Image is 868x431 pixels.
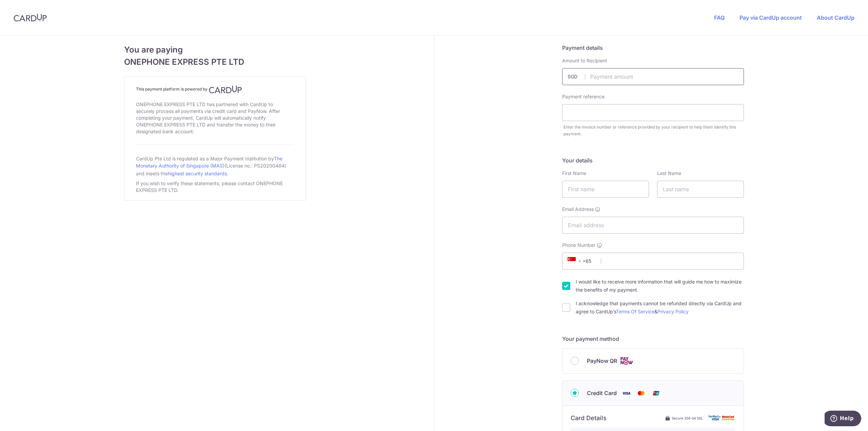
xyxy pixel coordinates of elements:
[817,14,854,21] a: About CardUp
[136,100,294,136] div: ONEPHONE EXPRESS PTE LTD has partnered with CardUp to securely process all payments via credit ca...
[209,85,242,94] img: CardUp
[168,171,227,176] a: highest security standards
[562,93,605,100] label: Payment reference
[587,389,617,397] span: Credit Card
[562,206,594,213] span: Email Address
[562,156,744,164] h5: Your details
[657,170,681,177] label: Last Name
[619,389,633,397] img: Visa
[634,389,648,397] img: Mastercard
[568,257,584,265] span: +65
[564,124,744,137] div: Enter the invoice number or reference provided by your recipient to help them identify this payment.
[616,309,654,314] a: Terms Of Service
[649,389,663,397] img: Union Pay
[714,14,725,21] a: FAQ
[136,179,294,195] div: If you wish to verify these statements, please contact ONEPHONE EXPRESS PTE LTD.
[562,68,744,85] input: Payment amount
[657,309,689,314] a: Privacy Policy
[571,389,735,397] div: Credit Card Visa Mastercard Union Pay
[825,411,861,428] iframe: Opens a widget where you can find more information
[566,257,596,265] span: +65
[576,278,744,294] label: I would like to receive more information that will guide me how to maximize the benefits of my pa...
[136,85,294,94] h4: This payment platform is powered by
[562,242,595,249] span: Phone Number
[568,73,585,80] span: SGD
[124,44,306,56] span: You are paying
[562,57,607,64] label: Amount to Recipient
[571,414,607,422] h6: Card Details
[14,14,47,22] img: CardUp
[571,357,735,365] div: PayNow QR Cards logo
[562,170,586,177] label: First Name
[657,181,744,198] input: Last name
[562,217,744,234] input: Email address
[576,299,744,316] label: I acknowledge that payments cannot be refunded directly via CardUp and agree to CardUp’s &
[587,357,617,365] span: PayNow QR
[124,56,306,68] span: ONEPHONE EXPRESS PTE LTD
[562,181,649,198] input: First name
[562,335,744,343] h5: Your payment method
[739,14,802,21] a: Pay via CardUp account
[672,415,703,421] span: Secure 256-bit SSL
[562,44,744,52] h5: Payment details
[620,357,633,365] img: Cards logo
[708,415,735,421] img: card secure
[136,153,294,179] div: CardUp Pte Ltd is regulated as a Major Payment Institution by (License no.: PS20200484) and meets...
